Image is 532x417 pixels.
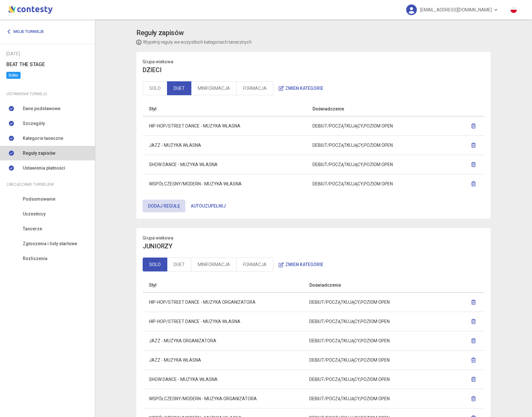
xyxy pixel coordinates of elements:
[143,258,167,271] a: SOLO
[23,225,42,232] span: Tancerze
[364,143,393,148] span: POZIOM OPEN
[136,28,491,46] app-title: settings-submission-rules.title
[361,377,390,382] span: POZIOM OPEN
[364,162,393,167] span: POZIOM OPEN
[191,258,237,271] a: MINIFORMACJA
[23,165,65,171] span: Ustawienia płatności
[23,120,45,127] span: Szczegóły
[23,150,55,157] span: Reguły zapisów
[143,278,303,293] th: Styl
[273,82,329,95] button: Zmień kategorie
[167,81,191,95] a: DUET
[136,40,141,45] img: info-dark
[23,255,47,262] span: Rozliczenia
[167,258,191,271] a: DUET
[143,234,484,241] p: Grupa wiekowa
[23,240,77,247] span: Zgłoszenia i listy startowe
[143,312,303,331] td: HIP-HOP/STREET DANCE - MUZYKA WŁASNA
[236,81,273,95] a: FORMACJA
[143,389,303,408] td: WSPÓŁCZESNY/MODERN - MUZYKA ORGANIZATORA
[361,396,390,401] span: POZIOM OPEN
[361,338,390,343] span: POZIOM OPEN
[303,278,427,293] th: Doświadczenie
[143,58,484,65] p: Grupa wiekowa
[273,258,329,271] button: Zmień kategorie
[143,174,306,193] td: WSPÓŁCZESNY/MODERN - MUZYKA WŁASNA
[143,241,484,251] h4: JUNIORZY
[23,135,63,142] span: Kategorie taneczne
[309,338,361,343] span: DEBIUT/POCZĄTKUJĄCY
[6,26,48,37] a: Moje turnieje
[6,60,89,68] h6: BEAT THE STAGE
[364,181,393,186] span: POZIOM OPEN
[6,72,21,79] span: Szkic
[23,105,60,112] span: Dane podstawowe
[143,135,306,155] td: JAZZ - MUZYKA WŁASNA
[136,28,252,39] h3: Reguły zapisów
[143,331,303,351] td: JAZZ - MUZYKA ORGANIZATORA
[143,81,167,95] a: SOLO
[309,358,361,363] span: DEBIUT/POCZĄTKUJĄCY
[309,300,361,305] span: DEBIUT/POCZĄTKUJĄCY
[143,116,306,135] td: HIP-HOP/STREET DANCE - MUZYKA WŁASNA
[185,200,231,212] button: Autouzupełnij
[143,102,306,116] th: Styl
[312,162,364,167] span: DEBIUT/POCZĄTKUJĄCY
[6,50,89,57] div: [DATE]
[143,65,484,75] h4: DZIECI
[306,102,451,116] th: Doświadczenie
[312,123,364,128] span: DEBIUT/POCZĄTKUJĄCY
[361,358,390,363] span: POZIOM OPEN
[420,3,492,16] span: [EMAIL_ADDRESS][DOMAIN_NAME]
[364,123,393,128] span: POZIOM OPEN
[143,370,303,389] td: SHOW DANCE - MUZYKA WŁASNA
[309,396,361,401] span: DEBIUT/POCZĄTKUJĄCY
[6,90,89,97] div: Ustawienia turnieju
[361,300,390,305] span: POZIOM OPEN
[361,319,390,324] span: POZIOM OPEN
[309,377,361,382] span: DEBIUT/POCZĄTKUJĄCY
[236,258,273,271] a: FORMACJA
[312,181,364,186] span: DEBIUT/POCZĄTKUJĄCY
[191,81,237,95] a: MINIFORMACJA
[136,39,252,46] p: Wypełnij reguły we wszystkich kategoriach tanecznych
[143,293,303,312] td: HIP-HOP/STREET DANCE - MUZYKA ORGANIZATORA
[23,210,46,217] span: Uczestnicy
[143,351,303,370] td: JAZZ - MUZYKA WŁASNA
[143,200,185,212] button: Dodaj regułę
[143,155,306,174] td: SHOW DANCE - MUZYKA WŁASNA
[312,143,364,148] span: DEBIUT/POCZĄTKUJĄCY
[309,319,361,324] span: DEBIUT/POCZĄTKUJĄCY
[23,196,55,202] span: Podsumowanie
[6,181,54,188] span: Zarządzanie turniejem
